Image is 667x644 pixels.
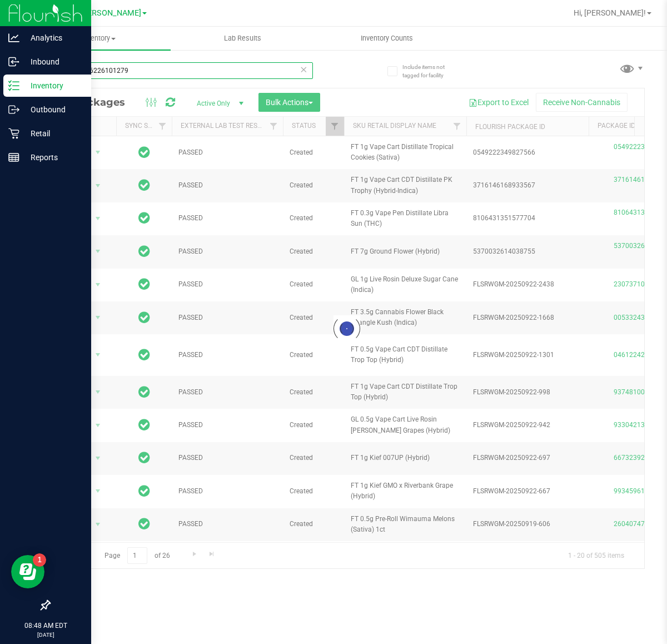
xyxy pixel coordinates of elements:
[171,27,315,50] a: Lab Results
[19,31,86,44] p: Analytics
[19,55,86,68] p: Inbound
[49,62,313,79] input: Search Package ID, Item Name, SKU, Lot or Part Number...
[315,27,459,50] a: Inventory Counts
[346,33,428,43] span: Inventory Counts
[8,128,19,139] inline-svg: Retail
[8,32,19,43] inline-svg: Analytics
[300,62,307,77] span: Clear
[19,79,86,92] p: Inventory
[27,27,171,50] a: Inventory
[5,621,86,631] p: 08:48 AM EDT
[5,631,86,639] p: [DATE]
[19,151,86,164] p: Reports
[19,103,86,116] p: Outbound
[402,63,458,80] span: Include items not tagged for facility
[27,33,171,43] span: Inventory
[80,8,141,18] span: [PERSON_NAME]
[8,104,19,115] inline-svg: Outbound
[574,8,646,17] span: Hi, [PERSON_NAME]!
[33,553,46,567] iframe: Resource center unread badge
[8,152,19,163] inline-svg: Reports
[19,127,86,140] p: Retail
[11,555,44,588] iframe: Resource center
[8,56,19,67] inline-svg: Inbound
[8,80,19,91] inline-svg: Inventory
[209,33,276,43] span: Lab Results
